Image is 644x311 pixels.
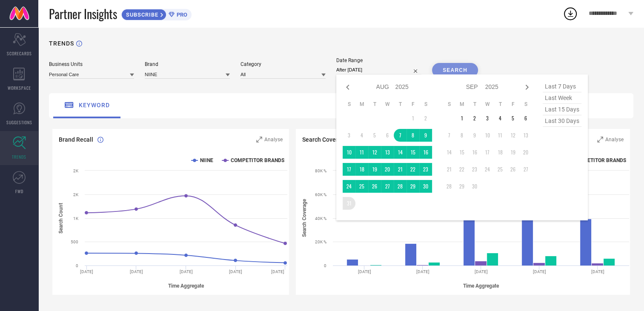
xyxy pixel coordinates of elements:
[494,129,507,142] td: Thu Sep 11 2025
[343,129,355,142] td: Sun Aug 03 2025
[463,283,499,289] tspan: Time Aggregate
[419,180,432,193] td: Sat Aug 30 2025
[481,112,494,125] td: Wed Sep 03 2025
[79,102,110,108] span: keyword
[443,163,455,176] td: Sun Sep 21 2025
[12,154,26,160] span: TRENDS
[507,163,519,176] td: Fri Sep 26 2025
[419,101,432,108] th: Saturday
[229,269,242,274] text: [DATE]
[455,101,468,108] th: Monday
[416,269,429,274] text: [DATE]
[455,163,468,176] td: Mon Sep 22 2025
[494,101,507,108] th: Thursday
[481,146,494,159] td: Wed Sep 17 2025
[519,112,532,125] td: Sat Sep 06 2025
[122,11,160,18] span: SUBSCRIBE
[543,92,581,104] span: last week
[58,203,64,234] tspan: Search Count
[519,129,532,142] td: Sat Sep 13 2025
[455,146,468,159] td: Mon Sep 15 2025
[343,146,355,159] td: Sun Aug 10 2025
[355,146,368,159] td: Mon Aug 11 2025
[455,129,468,142] td: Mon Sep 08 2025
[468,163,481,176] td: Tue Sep 23 2025
[406,112,419,125] td: Fri Aug 01 2025
[572,157,626,163] text: COMPETITOR BRANDS
[7,50,32,57] span: SCORECARDS
[368,146,381,159] td: Tue Aug 12 2025
[368,180,381,193] td: Tue Aug 26 2025
[302,136,348,143] span: Search Coverage
[49,61,134,67] div: Business Units
[73,216,79,221] text: 1K
[8,85,31,91] span: WORKSPACE
[343,82,353,92] div: Previous month
[394,146,406,159] td: Thu Aug 14 2025
[336,57,421,63] div: Date Range
[381,101,394,108] th: Wednesday
[315,192,326,197] text: 60K %
[381,146,394,159] td: Wed Aug 13 2025
[605,137,624,143] span: Analyse
[71,240,78,244] text: 500
[519,146,532,159] td: Sat Sep 20 2025
[324,263,326,268] text: 0
[381,180,394,193] td: Wed Aug 27 2025
[522,82,532,92] div: Next month
[563,6,578,21] div: Open download list
[76,263,78,268] text: 0
[301,199,307,237] tspan: Search Coverage
[519,101,532,108] th: Saturday
[419,146,432,159] td: Sat Aug 16 2025
[355,129,368,142] td: Mon Aug 04 2025
[343,101,355,108] th: Sunday
[507,129,519,142] td: Fri Sep 12 2025
[468,101,481,108] th: Tuesday
[394,180,406,193] td: Thu Aug 28 2025
[419,163,432,176] td: Sat Aug 23 2025
[15,188,23,194] span: FWD
[6,119,32,126] span: SUGGESTIONS
[443,146,455,159] td: Sun Sep 14 2025
[455,180,468,193] td: Mon Sep 29 2025
[591,269,604,274] text: [DATE]
[180,269,193,274] text: [DATE]
[175,11,187,18] span: PRO
[394,163,406,176] td: Thu Aug 21 2025
[543,81,581,92] span: last 7 days
[73,168,79,173] text: 2K
[507,112,519,125] td: Fri Sep 05 2025
[59,136,93,143] span: Brand Recall
[343,163,355,176] td: Sun Aug 17 2025
[443,101,455,108] th: Sunday
[168,283,204,289] tspan: Time Aggregate
[394,129,406,142] td: Thu Aug 07 2025
[394,101,406,108] th: Thursday
[519,163,532,176] td: Sat Sep 27 2025
[271,269,284,274] text: [DATE]
[468,112,481,125] td: Tue Sep 02 2025
[443,180,455,193] td: Sun Sep 28 2025
[419,112,432,125] td: Sat Aug 02 2025
[481,101,494,108] th: Wednesday
[315,168,326,173] text: 80K %
[443,129,455,142] td: Sun Sep 07 2025
[49,5,117,23] span: Partner Insights
[543,115,581,127] span: last 30 days
[381,129,394,142] td: Wed Aug 06 2025
[381,163,394,176] td: Wed Aug 20 2025
[494,146,507,159] td: Thu Sep 18 2025
[475,269,488,274] text: [DATE]
[358,269,371,274] text: [DATE]
[406,180,419,193] td: Fri Aug 29 2025
[355,101,368,108] th: Monday
[406,146,419,159] td: Fri Aug 15 2025
[343,180,355,193] td: Sun Aug 24 2025
[368,163,381,176] td: Tue Aug 19 2025
[315,216,326,221] text: 40K %
[507,146,519,159] td: Fri Sep 19 2025
[494,112,507,125] td: Thu Sep 04 2025
[468,129,481,142] td: Tue Sep 09 2025
[419,129,432,142] td: Sat Aug 09 2025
